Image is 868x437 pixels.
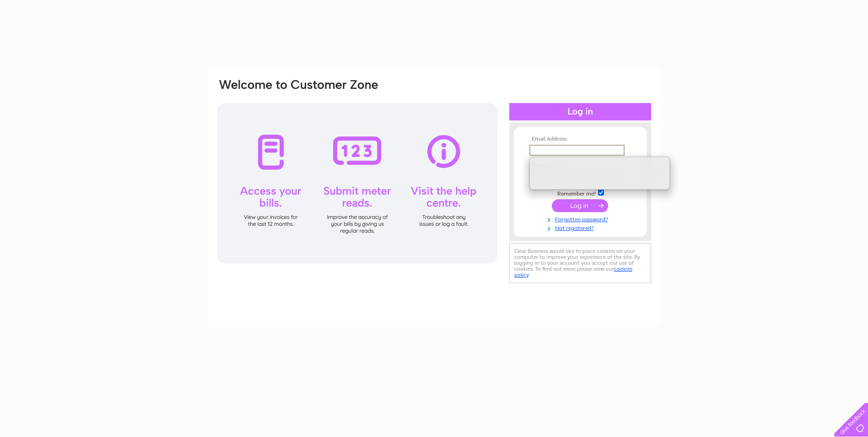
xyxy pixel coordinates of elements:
a: cookies policy [514,266,632,278]
td: Remember me? [527,188,633,197]
th: Password: [527,163,633,169]
div: Clear Business would like to place cookies on your computer to improve your experience of the sit... [509,243,651,283]
input: Submit [552,199,608,212]
th: Email Address: [527,136,633,142]
a: Not registered? [529,223,633,232]
a: Forgotten password? [529,214,633,223]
